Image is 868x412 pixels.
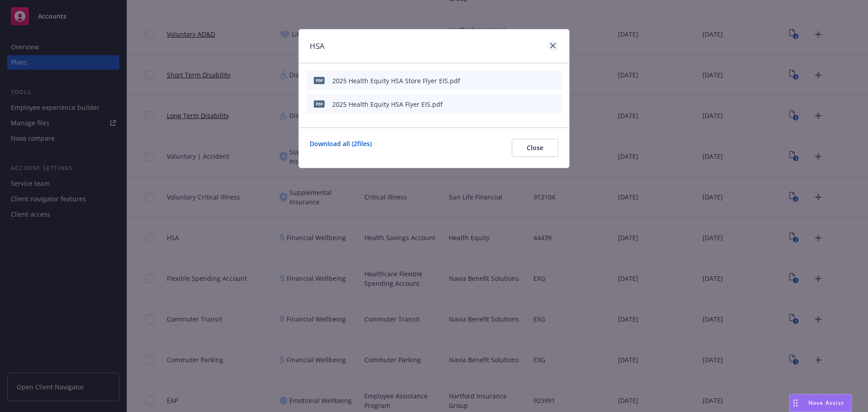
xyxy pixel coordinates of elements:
button: Nova Assist [789,394,852,412]
span: pdf [314,100,325,107]
button: archive file [551,99,558,109]
div: Drag to move [790,394,801,412]
button: download file [521,99,528,109]
button: archive file [551,76,558,85]
button: download file [521,76,528,85]
h1: HSA [310,40,325,52]
div: 2025 Health Equity HSA Flyer EIS.pdf [332,99,443,109]
button: preview file [536,76,544,85]
button: Close [512,139,558,157]
div: 2025 Health Equity HSA Store Flyer EIS.pdf [332,76,460,85]
span: Close [527,143,543,152]
span: Nova Assist [808,399,844,407]
a: close [547,40,558,51]
span: pdf [314,77,325,84]
button: preview file [536,99,544,109]
a: Download all ( 2 files) [310,139,372,157]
